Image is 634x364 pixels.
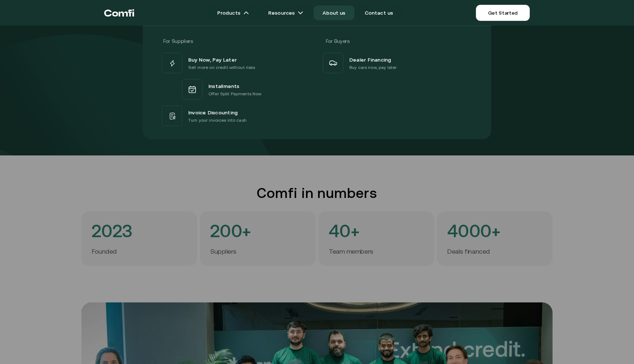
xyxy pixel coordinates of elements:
[160,51,313,75] a: Buy Now, Pay LaterSell more on credit without risks
[188,64,255,71] p: Sell more on credit without risks
[160,104,313,128] a: Invoice DiscountingTurn your invoices into cash
[476,5,530,21] a: Get Started
[208,5,258,20] a: Productsarrow icons
[356,5,402,20] a: Contact us
[349,55,391,64] span: Dealer Financing
[298,10,303,16] img: arrow icons
[104,2,134,24] a: Return to the top of the Comfi home page
[259,5,312,20] a: Resourcesarrow icons
[188,117,247,124] p: Turn your invoices into cash
[243,10,249,16] img: arrow icons
[321,51,474,75] a: Dealer FinancingBuy cars now, pay later
[314,5,354,20] a: About us
[208,90,261,98] p: Offer Split Payments Now
[160,75,313,104] a: InstallmentsOffer Split Payments Now
[188,108,238,117] span: Invoice Discounting
[208,81,240,90] span: Installments
[349,64,397,71] p: Buy cars now, pay later
[163,38,193,44] span: For Suppliers
[188,55,237,64] span: Buy Now, Pay Later
[326,38,350,44] span: For Buyers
